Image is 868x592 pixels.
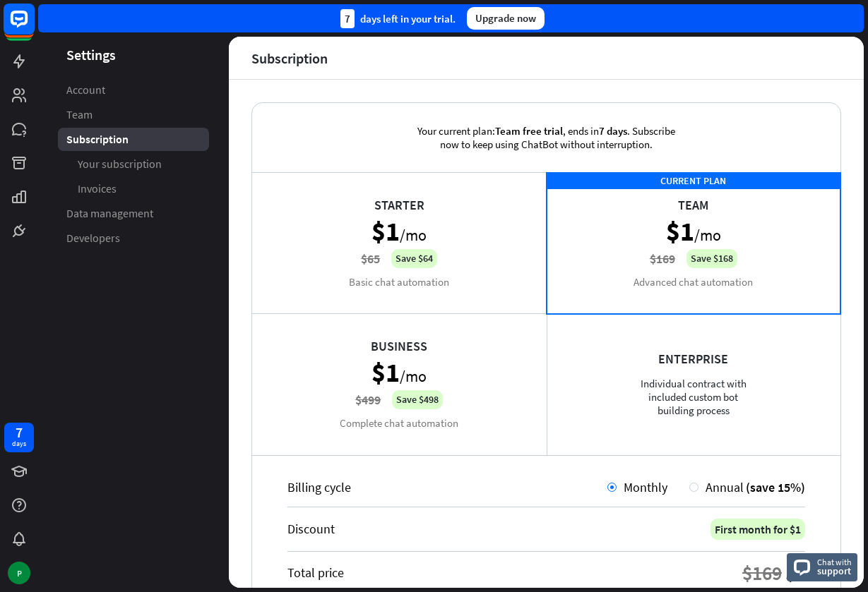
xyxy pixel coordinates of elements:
[746,479,805,495] span: (save 15%)
[78,181,117,196] span: Invoices
[624,479,667,495] span: Monthly
[495,124,563,138] span: Team free trial
[287,521,335,537] div: Discount
[66,132,129,147] span: Subscription
[66,83,105,97] span: Account
[287,564,344,581] div: Total price
[58,152,209,176] a: Your subscription
[58,177,209,200] a: Invoices
[340,9,456,28] div: days left in your trial.
[8,562,30,584] div: P
[785,560,805,586] div: $1
[251,50,328,66] div: Subscription
[58,103,209,126] a: Team
[16,426,23,439] div: 7
[395,103,698,172] div: Your current plan: , ends in . Subscribe now to keep using ChatBot without interruption.
[11,6,54,48] button: Open LiveChat chat widget
[599,124,627,138] span: 7 days
[4,423,34,452] a: 7 days
[467,7,545,30] div: Upgrade now
[817,555,852,569] span: Chat with
[78,157,162,171] span: Your subscription
[38,45,229,64] header: Settings
[12,439,26,449] div: days
[706,479,744,495] span: Annual
[66,107,93,122] span: Team
[817,564,852,577] span: support
[340,9,355,28] div: 7
[66,206,153,221] span: Data management
[58,78,209,102] a: Account
[287,479,607,495] div: Billing cycle
[742,560,782,586] div: $169
[58,226,209,250] a: Developers
[58,202,209,225] a: Data management
[66,231,120,246] span: Developers
[711,519,805,540] div: First month for $1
